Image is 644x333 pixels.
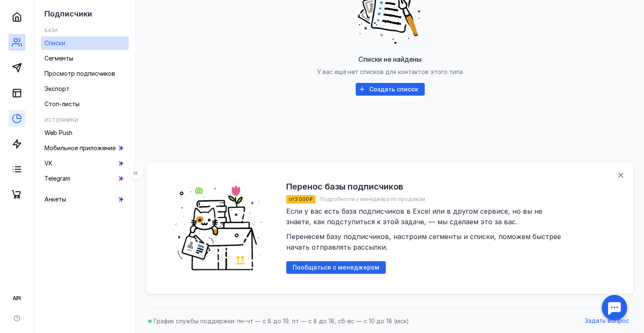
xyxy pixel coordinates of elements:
span: Создать список [369,86,418,93]
span: Мобильное приложение [44,144,116,151]
span: Стоп-листы [44,100,80,107]
button: Создать список [356,83,425,96]
a: Web Push [41,126,129,140]
span: Сегменты [44,55,73,62]
span: Анкеты [44,195,66,203]
h2: Перенос базы подписчиков [286,182,403,192]
a: Экспорт [41,82,129,96]
a: Мобильное приложение [41,141,129,155]
span: Задать вопрос [585,317,629,325]
a: VK [41,157,129,170]
span: Пообщаться с менеджером [293,264,379,271]
img: ede9931b45d85a8c5f1be7e1d817e0cd.png [168,175,274,281]
span: Если у вас есть база подписчиков в Excel или в другом сервисе, но вы не знаете, как подступиться ... [286,207,563,251]
span: График службы поддержки: пн-чт — с 8 до 19, пт — с 8 до 18, сб-вс — с 10 до 18 (мск) [154,317,409,325]
span: Просмотр подписчиков [44,70,115,77]
span: Списки не найдены [358,55,422,63]
h5: База [44,27,58,33]
span: Экспорт [44,85,69,92]
h5: Источники [44,117,78,123]
span: Подписчики [44,9,92,18]
span: Подробности у менеджера по продажам [320,196,425,202]
button: Задать вопрос [580,315,633,327]
span: Telegram [44,175,70,182]
a: Просмотр подписчиков [41,67,129,80]
a: Сегменты [41,52,129,65]
a: Стоп-листы [41,97,129,111]
a: Telegram [41,172,129,185]
a: Списки [41,36,129,50]
span: от 3 000 ₽ [289,196,313,202]
span: Web Push [44,129,72,136]
span: VK [44,160,53,167]
button: Пообщаться с менеджером [286,261,386,274]
a: Анкеты [41,193,129,206]
span: Списки [44,39,65,47]
span: У вас ещё нет списков для контактов этого типа [317,68,463,75]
